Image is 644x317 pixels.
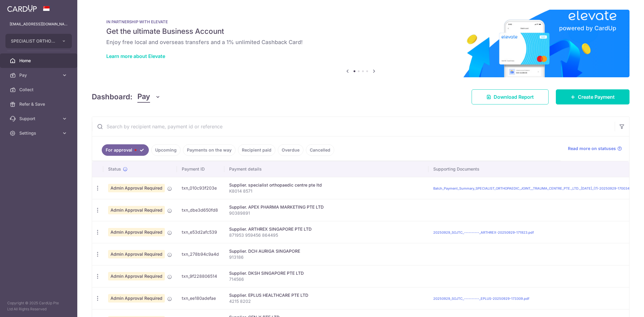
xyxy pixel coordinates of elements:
[229,298,424,304] p: 4215 8202
[92,117,615,136] input: Search by recipient name, payment id or reference
[108,206,165,214] span: Admin Approval Required
[137,91,150,103] span: Pay
[229,188,424,194] p: K8014 8571
[102,144,149,156] a: For approval
[433,230,534,235] a: 20250929_SOJTC_----------_ARTHREX-20250929-171923.pdf
[229,204,424,210] div: Supplier. APEX PHARMA MARKETING PTE LTD
[19,101,59,107] span: Refer & Save
[306,144,334,156] a: Cancelled
[229,210,424,216] p: 90389891
[106,39,615,46] h6: Enjoy free local and overseas transfers and a 1% unlimited Cashback Card!
[556,89,630,104] a: Create Payment
[229,232,424,238] p: 871953 959456 864495
[10,21,68,27] p: [EMAIL_ADDRESS][DOMAIN_NAME]
[224,161,428,177] th: Payment details
[19,72,59,78] span: Pay
[183,144,235,156] a: Payments on the way
[229,182,424,188] div: Supplier. specialist orthopaedic centre pte ltd
[472,89,549,104] a: Download Report
[433,186,636,191] a: Batch_Payment_Summary_SPECIALIST_ORTHOPAEDIC_JOINT__TRAUMA_CENTRE_PTE._LTD._[DATE]_(7)-20250929-1...
[428,161,641,177] th: Supporting Documents
[5,34,72,48] button: SPECIALIST ORTHOPAEDIC JOINT TRAUMA CENTRE PTE. LTD.
[108,272,165,280] span: Admin Approval Required
[278,144,303,156] a: Overdue
[229,292,424,298] div: Supplier. EPLUS HEALTHCARE PTE LTD
[177,199,224,221] td: txn_dbe3d650fd8
[108,294,165,303] span: Admin Approval Required
[19,58,59,64] span: Home
[494,93,534,101] span: Download Report
[177,243,224,265] td: txn_278b94c9a4d
[177,161,224,177] th: Payment ID
[433,296,529,301] a: 20250929_SOJTC_----------_EPLUS-20250929-173309.pdf
[108,228,165,236] span: Admin Approval Required
[568,146,622,152] a: Read more on statuses
[229,254,424,260] p: 913186
[106,27,615,36] h5: Get the ultimate Business Account
[19,116,59,122] span: Support
[229,226,424,232] div: Supplier. ARTHREX SINGAPORE PTE LTD
[92,91,133,102] h4: Dashboard:
[108,184,165,192] span: Admin Approval Required
[229,248,424,254] div: Supplier. DCH AURIGA SINGAPORE
[108,166,121,172] span: Status
[238,144,275,156] a: Recipient paid
[605,299,638,314] iframe: Opens a widget where you can find more information
[108,250,165,258] span: Admin Approval Required
[7,5,37,12] img: CardUp
[11,38,56,44] span: SPECIALIST ORTHOPAEDIC JOINT TRAUMA CENTRE PTE. LTD.
[177,287,224,309] td: txn_ee180adefae
[568,146,616,152] span: Read more on statuses
[177,177,224,199] td: txn_010c93f203e
[578,93,615,101] span: Create Payment
[177,221,224,243] td: txn_e53d2afc539
[19,130,59,136] span: Settings
[19,87,59,93] span: Collect
[106,19,615,24] p: IN PARTNERSHIP WITH ELEVATE
[177,265,224,287] td: txn_9f228806514
[229,270,424,276] div: Supplier. DKSH SINGAPORE PTE LTD
[92,10,630,77] img: Renovation banner
[137,91,161,103] button: Pay
[151,144,181,156] a: Upcoming
[106,53,165,59] a: Learn more about Elevate
[229,276,424,282] p: 714566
